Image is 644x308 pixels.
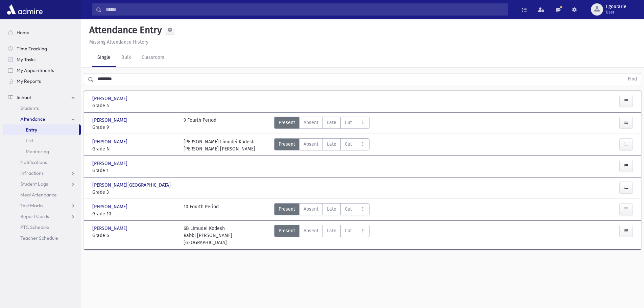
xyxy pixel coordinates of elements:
[274,117,369,131] div: AttTypes
[3,103,81,114] a: Students
[184,117,216,131] div: 9 Fourth Period
[327,141,336,148] span: Late
[20,213,49,219] span: Report Cards
[89,39,148,45] u: Missing Attendance History
[606,9,626,15] span: User
[345,227,352,234] span: Cut
[345,141,352,148] span: Cut
[92,225,129,232] span: [PERSON_NAME]
[20,224,49,230] span: PTC Schedule
[327,206,336,213] span: Late
[92,48,116,67] a: Single
[17,94,31,100] span: School
[3,211,81,222] a: Report Cards
[20,235,58,241] span: Teacher Schedule
[304,119,318,126] span: Absent
[20,159,47,165] span: Notifications
[17,29,29,35] span: Home
[92,95,129,102] span: [PERSON_NAME]
[3,179,81,189] a: Student Logs
[304,206,318,213] span: Absent
[87,39,148,45] a: Missing Attendance History
[3,233,81,243] a: Teacher Schedule
[3,92,81,103] a: School
[92,102,177,109] span: Grade 4
[92,124,177,131] span: Grade 9
[3,54,81,65] a: My Tasks
[3,65,81,76] a: My Appointments
[345,119,352,126] span: Cut
[279,119,295,126] span: Present
[327,119,336,126] span: Late
[92,167,177,174] span: Grade 1
[274,138,369,152] div: AttTypes
[3,27,81,38] a: Home
[20,192,57,198] span: Meal Attendance
[304,141,318,148] span: Absent
[5,3,44,16] img: AdmirePro
[92,232,177,239] span: Grade 6
[92,138,129,145] span: [PERSON_NAME]
[3,146,81,157] a: Monitoring
[17,46,47,52] span: Time Tracking
[3,168,81,179] a: Infractions
[102,3,508,16] input: Search
[3,222,81,233] a: PTC Schedule
[17,56,35,63] span: My Tasks
[3,43,81,54] a: Time Tracking
[20,170,44,176] span: Infractions
[3,114,81,124] a: Attendance
[92,145,177,152] span: Grade N
[3,135,81,146] a: List
[20,105,39,111] span: Students
[3,157,81,168] a: Notifications
[92,160,129,167] span: [PERSON_NAME]
[26,127,37,133] span: Entry
[92,203,129,210] span: [PERSON_NAME]
[345,206,352,213] span: Cut
[17,67,54,73] span: My Appointments
[20,116,45,122] span: Attendance
[3,124,79,135] a: Entry
[20,203,43,209] span: Test Marks
[3,76,81,87] a: My Reports
[17,78,41,84] span: My Reports
[274,203,369,217] div: AttTypes
[274,225,369,246] div: AttTypes
[606,4,626,9] span: Cgourarie
[624,73,641,85] button: Find
[184,138,255,152] div: [PERSON_NAME] Limudei Kodesh [PERSON_NAME] [PERSON_NAME]
[116,48,136,67] a: Bulk
[20,181,48,187] span: Student Logs
[26,138,33,144] span: List
[327,227,336,234] span: Late
[136,48,170,67] a: Classroom
[26,148,49,155] span: Monitoring
[92,189,177,196] span: Grade 3
[279,227,295,234] span: Present
[3,200,81,211] a: Test Marks
[92,182,172,189] span: [PERSON_NAME][GEOGRAPHIC_DATA]
[304,227,318,234] span: Absent
[184,203,219,217] div: 10 Fourth Period
[184,225,268,246] div: 6B Limudei Kodesh Rabbi [PERSON_NAME][GEOGRAPHIC_DATA]
[3,189,81,200] a: Meal Attendance
[92,210,177,217] span: Grade 10
[279,206,295,213] span: Present
[279,141,295,148] span: Present
[87,24,162,36] h5: Attendance Entry
[92,117,129,124] span: [PERSON_NAME]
